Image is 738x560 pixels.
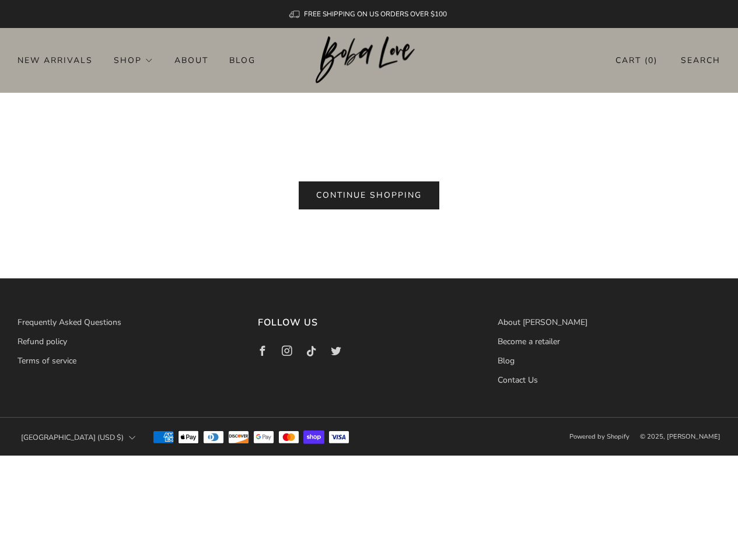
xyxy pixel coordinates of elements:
[498,336,560,347] a: Become a retailer
[640,432,720,441] span: © 2025, [PERSON_NAME]
[498,355,515,366] a: Blog
[18,336,67,347] a: Refund policy
[18,317,121,328] a: Frequently Asked Questions
[229,51,256,69] a: Blog
[18,51,93,69] a: New Arrivals
[304,9,447,19] span: FREE SHIPPING ON US ORDERS OVER $100
[569,432,629,441] a: Powered by Shopify
[648,55,654,66] items-count: 0
[615,51,657,70] a: Cart
[316,36,422,85] a: Boba Love
[18,355,76,366] a: Terms of service
[498,317,587,328] a: About [PERSON_NAME]
[18,425,139,450] button: [GEOGRAPHIC_DATA] (USD $)
[299,181,439,209] a: Continue shopping
[498,374,538,386] a: Contact Us
[258,314,481,331] h3: Follow us
[316,36,422,84] img: Boba Love
[681,51,720,70] a: Search
[114,51,153,69] a: Shop
[174,51,208,69] a: About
